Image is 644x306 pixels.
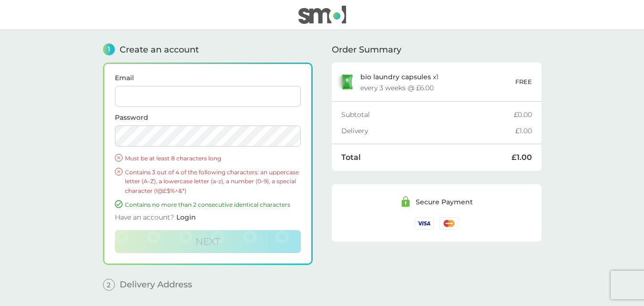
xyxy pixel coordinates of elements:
div: £1.00 [515,127,532,134]
label: Password [115,114,301,121]
div: every 3 weeks @ £6.00 [360,84,434,91]
span: Delivery Address [120,280,192,289]
div: £0.00 [514,111,532,118]
span: Order Summary [332,45,401,54]
span: Create an account [120,45,199,54]
div: Total [341,154,511,161]
p: Contains no more than 2 consecutive identical characters [125,200,301,209]
span: 2 [103,279,115,291]
img: /assets/icons/cards/visa.svg [415,217,434,229]
div: Have an account? [115,209,301,230]
span: Next [195,236,220,247]
label: Email [115,74,301,81]
button: Next [115,230,301,253]
span: bio laundry capsules [360,73,431,81]
p: FREE [515,77,532,87]
img: /assets/icons/cards/mastercard.svg [440,217,459,229]
div: Secure Payment [416,199,473,205]
div: Subtotal [341,111,514,118]
div: Delivery [341,127,515,134]
p: Must be at least 8 characters long [125,154,301,163]
span: Login [176,213,196,222]
img: smol [298,6,346,24]
span: 1 [103,43,115,55]
p: x 1 [360,73,439,81]
div: £1.00 [511,154,532,161]
p: Contains 3 out of 4 of the following characters: an uppercase letter (A-Z), a lowercase letter (a... [125,168,301,195]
